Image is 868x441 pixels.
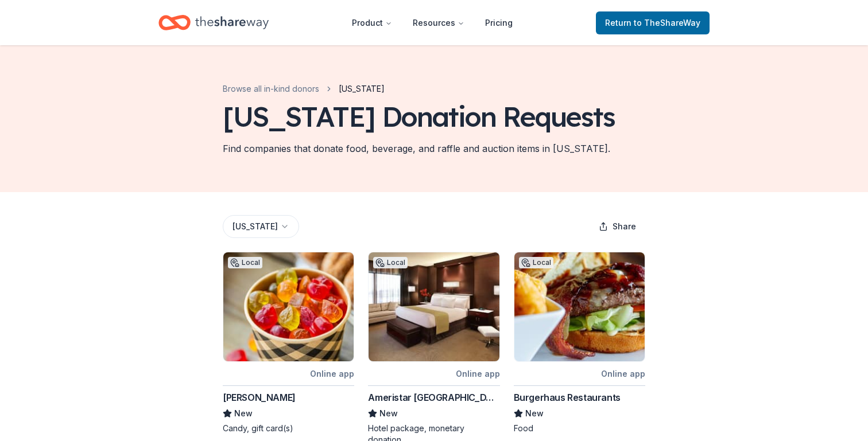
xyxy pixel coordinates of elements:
span: New [525,407,544,420]
div: Local [228,257,262,268]
span: Share [613,220,636,233]
button: Share [590,215,645,238]
div: Find companies that donate food, beverage, and raffle and auction items in [US_STATE]. [223,142,610,155]
div: Online app [601,366,645,381]
button: Resources [404,11,474,34]
img: Image for Burgerhaus Restaurants [514,252,645,361]
a: Browse all in-kind donors [223,82,319,96]
a: Pricing [476,11,522,34]
div: Online app [310,366,354,381]
div: Local [373,257,408,268]
a: Image for AlbaneseLocalOnline app[PERSON_NAME]NewCandy, gift card(s) [223,252,354,434]
div: Burgerhaus Restaurants [514,391,621,404]
span: New [234,407,253,420]
span: to TheShareWay [634,18,700,28]
img: Image for Albanese [223,252,354,361]
div: Ameristar [GEOGRAPHIC_DATA] [368,391,499,404]
span: [US_STATE] [339,82,385,96]
div: Food [514,423,645,434]
div: Candy, gift card(s) [223,423,354,434]
a: Image for Burgerhaus RestaurantsLocalOnline appBurgerhaus RestaurantsNewFood [514,252,645,434]
div: Online app [456,366,500,381]
a: Returnto TheShareWay [596,11,710,34]
a: Home [158,9,269,36]
img: Image for Ameristar East Chicago [369,252,499,361]
div: Local [519,257,553,268]
div: [US_STATE] Donation Requests [223,100,615,132]
span: New [379,407,398,420]
button: Product [343,11,401,34]
nav: Main [343,9,522,36]
span: Return [605,16,700,30]
nav: breadcrumb [223,82,385,96]
div: [PERSON_NAME] [223,391,296,404]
